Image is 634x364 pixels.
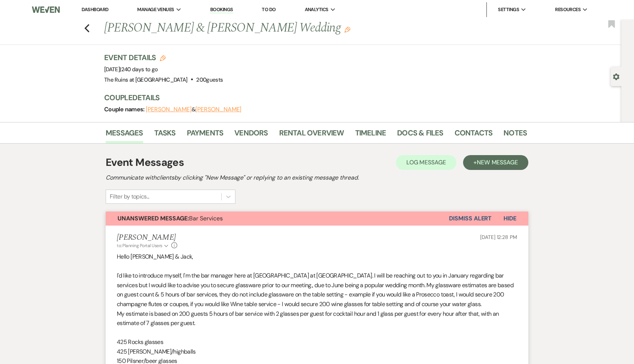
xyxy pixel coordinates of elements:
button: Log Message [396,155,456,170]
strong: Unanswered Message: [118,214,189,222]
a: Contacts [455,127,493,143]
h5: [PERSON_NAME] [117,233,177,242]
span: [DATE] [104,66,158,73]
span: New Message [477,158,518,166]
span: Resources [555,6,581,13]
h3: Couple Details [104,92,519,103]
span: Couple names: [104,105,146,113]
span: 425 Rocks glasses [117,338,163,346]
span: Hide [503,214,516,222]
span: Log Message [406,158,446,166]
button: Unanswered Message:Bar Services [106,211,449,226]
span: Bar Services [118,214,223,222]
a: Tasks [154,127,176,143]
span: 240 days to go [121,66,158,73]
a: Bookings [210,6,233,13]
div: Filter by topics... [110,192,149,201]
button: +New Message [463,155,528,170]
button: [PERSON_NAME] [195,106,241,112]
button: [PERSON_NAME] [146,106,192,112]
button: Edit [344,26,350,33]
span: My estimate is based on 200 guests 5 hours of bar service with 2 glasses per guest for cocktail h... [117,310,499,327]
h2: Communicate with clients by clicking "New Message" or replying to an existing message thread. [106,173,528,182]
span: Analytics [305,6,328,13]
span: Settings [498,6,519,13]
span: Manage Venues [137,6,174,13]
img: Weven Logo [32,2,60,17]
span: [DATE] 12:28 PM [480,234,517,240]
span: 200 guests [196,76,223,83]
span: 425 [PERSON_NAME]/highballs [117,348,196,355]
a: Payments [187,127,224,143]
a: Notes [503,127,527,143]
a: Timeline [355,127,386,143]
a: To Do [262,6,275,13]
p: Hello [PERSON_NAME] & Jack, [117,252,517,262]
a: Docs & Files [397,127,443,143]
span: | [120,66,158,73]
span: & [146,106,241,113]
a: Vendors [234,127,268,143]
a: Messages [106,127,143,143]
button: Hide [492,211,528,226]
a: Dashboard [82,6,108,13]
h3: Event Details [104,52,223,63]
span: to: Planning Portal Users [117,243,162,249]
h1: [PERSON_NAME] & [PERSON_NAME] Wedding [104,19,436,37]
button: Open lead details [613,73,620,80]
button: Dismiss Alert [449,211,492,226]
h1: Event Messages [106,155,184,170]
span: I'd like to introduce myself, I'm the bar manager here at [GEOGRAPHIC_DATA] at [GEOGRAPHIC_DATA].... [117,272,514,308]
a: Rental Overview [279,127,344,143]
span: The Ruins at [GEOGRAPHIC_DATA] [104,76,188,83]
button: to: Planning Portal Users [117,242,169,249]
